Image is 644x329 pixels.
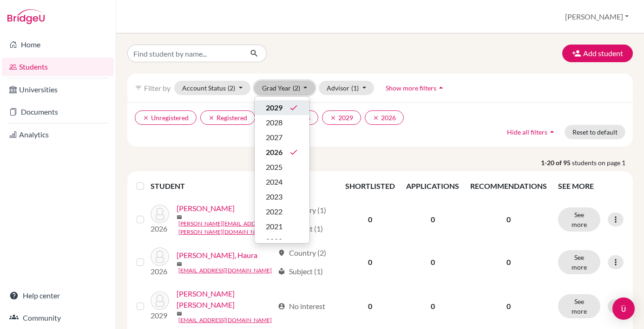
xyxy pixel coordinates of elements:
span: account_circle [278,303,285,310]
button: clearRegistered [200,110,255,125]
a: [PERSON_NAME] [177,203,235,214]
p: 2029 [151,310,169,321]
a: Home [2,35,114,54]
span: location_on [278,249,285,257]
button: 2025 [255,160,309,174]
a: Documents [2,103,114,121]
button: Hide all filtersarrow_drop_up [499,125,565,139]
p: 0 [470,214,547,225]
td: 0 [340,197,401,242]
button: Grad Year(2) [254,81,315,95]
span: 2021 [266,221,283,232]
td: 0 [340,242,401,283]
button: 2024 [255,174,309,189]
span: local_library [278,268,285,275]
div: Country (2) [278,247,326,258]
span: (1) [351,84,359,92]
button: Account Status(2) [174,81,250,95]
i: done [289,148,298,157]
button: Add student [562,45,633,62]
span: 2024 [266,176,283,187]
th: SEE MORE [552,175,629,197]
img: Aman, Kiana Latifa [151,291,169,310]
button: 2026done [255,145,309,160]
i: arrow_drop_up [436,83,446,92]
i: arrow_drop_up [547,127,557,136]
p: 0 [470,257,547,268]
a: Students [2,58,114,76]
div: Subject (1) [278,266,323,277]
button: Show more filtersarrow_drop_up [378,81,453,95]
span: students on page 1 [572,158,633,168]
span: (2) [228,84,235,92]
span: Filter by [144,84,171,92]
button: Reset to default [565,125,625,139]
th: SHORTLISTED [340,175,401,197]
span: (2) [293,84,300,92]
i: clear [208,115,215,121]
td: 0 [401,197,465,242]
td: 0 [401,242,465,283]
a: [EMAIL_ADDRESS][DOMAIN_NAME] [178,266,272,275]
img: Bridge-U [7,9,45,24]
button: [PERSON_NAME] [561,8,633,26]
img: Abraham, Esther [151,205,169,223]
button: 2022 [255,204,309,219]
button: 2021 [255,219,309,234]
button: 2023 [255,189,309,204]
button: clearUnregistered [135,110,197,125]
img: Alesha, Haura [151,247,169,266]
button: 2020 [255,234,309,249]
span: 2022 [266,206,283,217]
button: 2027 [255,130,309,145]
i: filter_list [135,84,142,91]
span: mail [177,261,182,267]
a: Universities [2,80,114,99]
span: 2029 [266,102,283,113]
strong: 1-20 of 95 [541,158,572,168]
p: 2026 [151,223,169,234]
span: 2020 [266,236,283,247]
div: No interest [278,301,325,312]
a: [PERSON_NAME], Haura [177,250,257,261]
button: 2029done [255,100,309,115]
th: RECOMMENDATIONS [465,175,552,197]
button: clear2026 [365,110,404,125]
button: See more [558,294,600,318]
i: clear [373,115,379,121]
button: 2028 [255,115,309,130]
div: Open Intercom Messenger [612,297,635,320]
span: mail [177,311,182,316]
i: clear [143,115,149,121]
th: APPLICATIONS [401,175,465,197]
span: 2023 [266,191,283,202]
p: 0 [470,301,547,312]
span: mail [177,214,182,220]
a: [PERSON_NAME][EMAIL_ADDRESS][PERSON_NAME][DOMAIN_NAME] [178,219,274,236]
span: 2026 [266,147,283,158]
span: 2028 [266,117,283,128]
a: Help center [2,286,114,305]
button: Advisor(1) [319,81,374,95]
i: done [289,103,298,112]
th: STUDENT [151,175,272,197]
p: 2026 [151,266,169,277]
span: Hide all filters [507,128,547,136]
i: clear [330,115,336,121]
button: clear2029 [322,110,361,125]
button: See more [558,250,600,274]
input: Find student by name... [127,45,243,62]
button: See more [558,207,600,232]
a: [PERSON_NAME] [PERSON_NAME] [177,288,274,310]
a: [EMAIL_ADDRESS][DOMAIN_NAME] [178,316,272,324]
a: Analytics [2,125,114,144]
a: Community [2,309,114,327]
div: Grad Year(2) [254,96,310,244]
span: Show more filters [386,84,436,92]
span: 2025 [266,161,283,173]
span: 2027 [266,132,283,143]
